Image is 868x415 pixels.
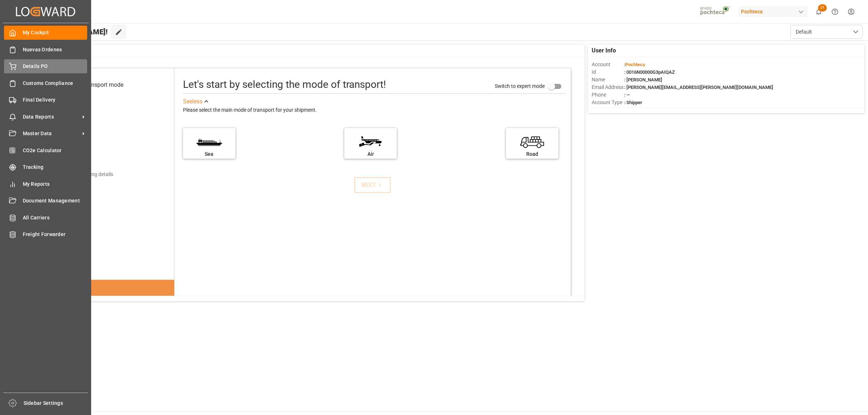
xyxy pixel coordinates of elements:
[348,150,393,158] div: Air
[4,194,87,208] a: Document Management
[624,92,630,98] span: : —
[23,113,80,121] span: Data Reports
[592,76,624,84] span: Name
[4,177,87,191] a: My Reports
[592,84,624,91] span: Email Address
[698,5,733,18] img: pochtecaImg.jpg_1689854062.jpg
[4,143,87,157] a: CO2e Calculator
[4,42,87,56] a: Nuevas Ordenes
[592,68,624,76] span: Id
[624,62,645,67] span: :
[23,63,88,70] span: Details PO
[4,227,87,241] a: Freight Forwarder
[23,163,88,171] span: Tracking
[592,91,624,99] span: Phone
[810,4,827,20] button: show 21 new notifications
[183,77,386,92] div: Let's start by selecting the mode of transport!
[592,46,616,55] span: User Info
[827,4,843,20] button: Help Center
[624,85,773,90] span: : [PERSON_NAME][EMAIL_ADDRESS][PERSON_NAME][DOMAIN_NAME]
[23,46,88,54] span: Nuevas Ordenes
[738,5,810,18] button: Pochteca
[4,93,87,107] a: Final Delivery
[23,130,80,137] span: Master Data
[23,96,88,104] span: Final Delivery
[354,177,391,193] button: NEXT
[4,160,87,174] a: Tracking
[23,180,88,188] span: My Reports
[187,150,232,158] div: Sea
[592,99,624,106] span: Account Type
[4,210,87,224] a: All Carriers
[23,197,88,205] span: Document Management
[23,214,88,222] span: All Carriers
[790,25,863,39] button: open menu
[4,59,87,73] a: Details PO
[24,399,88,407] span: Sidebar Settings
[624,77,662,82] span: : [PERSON_NAME]
[23,231,88,238] span: Freight Forwarder
[510,150,555,158] div: Road
[68,171,113,178] div: Add shipping details
[4,76,87,90] a: Customs Compliance
[183,97,203,106] div: See less
[818,4,827,12] span: 21
[625,62,645,67] span: Pochteca
[23,80,88,87] span: Customs Compliance
[23,147,88,154] span: CO2e Calculator
[592,61,624,68] span: Account
[183,106,566,115] div: Please select the main mode of transport for your shipment.
[23,29,88,37] span: My Cockpit
[4,26,87,40] a: My Cockpit
[495,83,545,89] span: Switch to expert mode
[738,7,808,17] div: Pochteca
[67,81,123,89] div: Select transport mode
[624,100,642,105] span: : Shipper
[796,28,812,36] span: Default
[624,69,675,75] span: : 0016N00000G3pAIQAZ
[361,181,383,189] div: NEXT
